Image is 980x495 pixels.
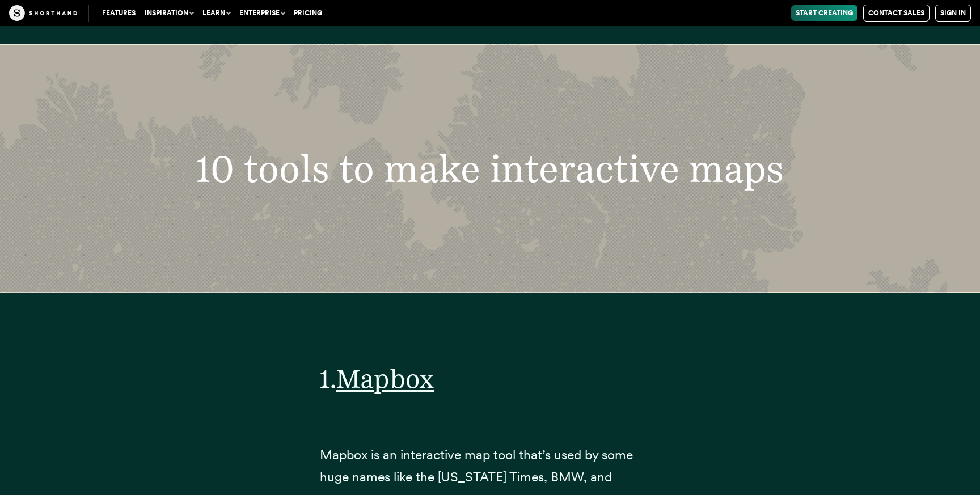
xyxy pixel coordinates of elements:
span: 1. [320,363,336,394]
h2: 10 tools to make interactive maps [168,150,811,188]
a: Features [98,5,140,21]
a: Pricing [289,5,327,21]
a: Mapbox [336,363,434,394]
a: Contact Sales [863,5,930,22]
a: Sign in [935,5,971,22]
a: Start Creating [791,5,857,21]
button: Inspiration [140,5,198,21]
img: The Craft [9,5,77,21]
button: Enterprise [235,5,289,21]
button: Learn [198,5,235,21]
